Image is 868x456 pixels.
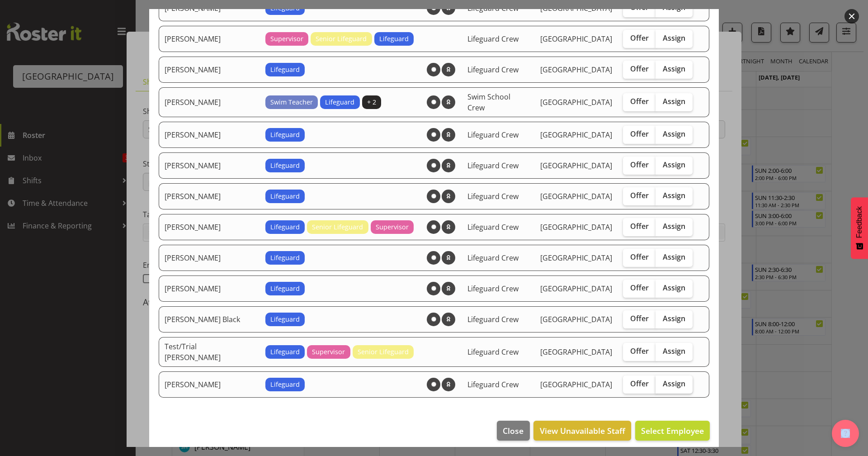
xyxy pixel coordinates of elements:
span: Feedback [855,206,863,238]
span: Lifeguard Crew [467,380,519,389]
span: Offer [630,347,649,356]
td: [PERSON_NAME] [159,245,260,271]
span: Lifeguard Crew [467,347,519,357]
button: Feedback - Show survey [851,197,868,259]
span: Lifeguard Crew [467,130,519,140]
span: Offer [630,314,649,323]
span: Swim Teacher [270,97,313,107]
span: Lifeguard Crew [467,191,519,201]
span: Lifeguard [270,347,300,357]
span: Offer [630,283,649,292]
span: [GEOGRAPHIC_DATA] [540,222,612,232]
span: [GEOGRAPHIC_DATA] [540,314,612,324]
td: [PERSON_NAME] [159,122,260,148]
span: Senior Lifeguard [312,222,363,232]
span: Offer [630,97,649,106]
span: Lifeguard [270,284,300,294]
span: [GEOGRAPHIC_DATA] [540,191,612,201]
span: Lifeguard Crew [467,253,519,263]
span: Lifeguard Crew [467,3,519,13]
span: [GEOGRAPHIC_DATA] [540,253,612,263]
span: Lifeguard [270,380,300,389]
span: Senior Lifeguard [316,34,367,44]
span: Offer [630,379,649,388]
span: [GEOGRAPHIC_DATA] [540,347,612,357]
span: Lifeguard [379,34,409,44]
span: Assign [663,64,685,73]
span: Offer [630,191,649,200]
span: Assign [663,222,685,231]
span: [GEOGRAPHIC_DATA] [540,3,612,13]
span: Lifeguard Crew [467,161,519,171]
span: Supervisor [376,222,409,232]
span: Offer [630,129,649,138]
td: [PERSON_NAME] Black [159,306,260,332]
td: [PERSON_NAME] [159,371,260,398]
span: [GEOGRAPHIC_DATA] [540,65,612,75]
span: Close [503,425,524,437]
button: View Unavailable Staff [533,421,631,441]
span: Assign [663,129,685,138]
span: Offer [630,252,649,261]
img: help-xxl-2.png [841,429,850,438]
span: [GEOGRAPHIC_DATA] [540,161,612,171]
span: Lifeguard Crew [467,34,519,44]
span: Assign [663,379,685,388]
span: Lifeguard [270,253,300,263]
span: Lifeguard [270,161,300,171]
span: Assign [663,314,685,323]
span: Swim School Crew [467,92,510,113]
span: [GEOGRAPHIC_DATA] [540,284,612,294]
span: Senior Lifeguard [358,347,409,357]
span: Assign [663,97,685,106]
span: Supervisor [312,347,345,357]
span: Lifeguard [270,314,300,324]
span: [GEOGRAPHIC_DATA] [540,34,612,44]
td: [PERSON_NAME] [159,57,260,83]
span: Select Employee [641,425,704,436]
span: [GEOGRAPHIC_DATA] [540,130,612,140]
span: Supervisor [270,34,303,44]
td: [PERSON_NAME] [159,152,260,179]
span: Assign [663,160,685,169]
span: Lifeguard [325,97,354,107]
span: + 2 [367,97,376,107]
span: Lifeguard Crew [467,284,519,294]
span: Assign [663,347,685,356]
button: Select Employee [635,421,710,441]
span: Offer [630,33,649,43]
span: Lifeguard Crew [467,222,519,232]
span: Lifeguard Crew [467,314,519,324]
td: [PERSON_NAME] [159,183,260,209]
span: Offer [630,222,649,231]
td: [PERSON_NAME] [159,275,260,302]
td: [PERSON_NAME] [159,26,260,52]
span: Assign [663,283,685,292]
span: View Unavailable Staff [540,425,625,437]
td: [PERSON_NAME] [159,214,260,240]
span: Assign [663,33,685,43]
span: [GEOGRAPHIC_DATA] [540,97,612,107]
span: Assign [663,191,685,200]
span: Assign [663,3,685,12]
button: Close [497,421,529,441]
td: Test/Trial [PERSON_NAME] [159,337,260,367]
span: Offer [630,3,649,12]
span: Assign [663,252,685,261]
span: Offer [630,160,649,169]
span: Lifeguard [270,191,300,201]
span: Offer [630,64,649,73]
td: [PERSON_NAME] [159,87,260,117]
span: [GEOGRAPHIC_DATA] [540,380,612,389]
span: Lifeguard Crew [467,65,519,75]
span: Lifeguard [270,130,300,140]
span: Lifeguard [270,222,300,232]
span: Lifeguard [270,65,300,75]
